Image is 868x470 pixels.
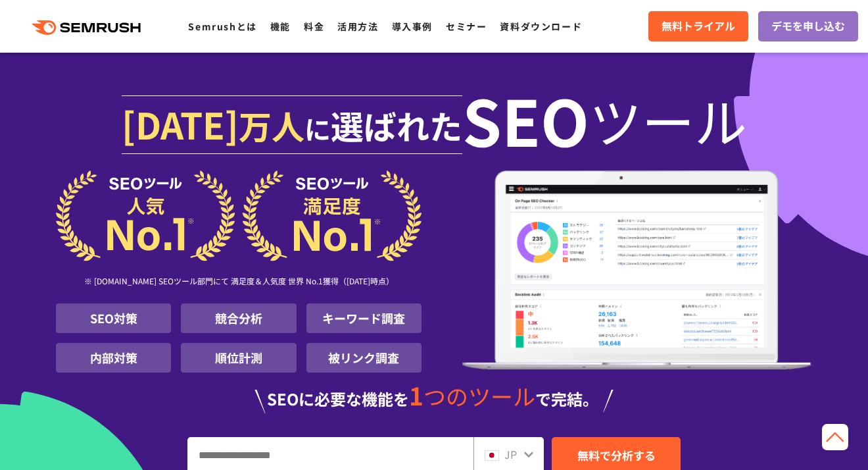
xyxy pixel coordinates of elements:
[392,20,433,33] a: 導入事例
[589,93,747,146] span: ツール
[500,20,582,33] a: 資料ダウンロード
[648,11,748,41] a: 無料トライアル
[304,20,324,33] a: 料金
[122,97,239,150] span: [DATE]
[758,11,858,41] a: デモを申し込む
[535,387,598,410] span: で完結。
[409,377,423,413] span: 1
[56,303,171,333] li: SEO対策
[56,383,812,413] div: SEOに必要な機能を
[304,109,331,147] span: に
[306,303,422,333] li: キーワード調査
[181,303,296,333] li: 競合分析
[337,20,378,33] a: 活用方法
[188,20,256,33] a: Semrushとは
[771,18,845,35] span: デモを申し込む
[181,343,296,373] li: 順位計測
[56,261,422,303] div: ※ [DOMAIN_NAME] SEOツール部門にて 満足度＆人気度 世界 No.1獲得（[DATE]時点）
[306,343,422,373] li: 被リンク調査
[423,380,535,412] span: つのツール
[239,101,304,149] span: 万人
[270,20,291,33] a: 機能
[504,446,517,462] span: JP
[446,20,487,33] a: セミナー
[577,447,656,463] span: 無料で分析する
[462,93,589,146] span: SEO
[56,343,171,373] li: 内部対策
[662,18,735,35] span: 無料トライアル
[331,101,462,149] span: 選ばれた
